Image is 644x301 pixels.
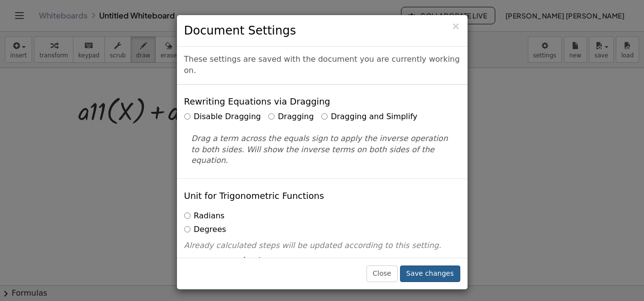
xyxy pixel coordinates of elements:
input: Radians [184,212,191,219]
label: Radians [184,211,225,222]
input: Dragging and Simplify [321,113,328,120]
button: Close [366,266,398,282]
button: Close [452,21,460,32]
label: Disable Dragging [184,111,261,123]
button: Save changes [400,266,460,282]
input: Disable Dragging [184,113,191,120]
h4: Unit for Trigonometric Functions [184,191,324,201]
p: Drag a term across the equals sign to apply the inverse operation to both sides. Will show the in... [191,133,453,167]
input: Degrees [184,226,191,232]
span: × [452,20,460,32]
h4: Rewriting Equations via Dragging [184,97,331,106]
input: Dragging [268,113,275,120]
h3: Document Settings [184,22,460,39]
label: Dragging and Simplify [321,111,418,123]
label: Degrees [184,224,226,235]
div: These settings are saved with the document you are currently working on. [177,47,468,85]
label: Dragging [268,111,314,123]
p: Already calculated steps will be updated according to this setting. [184,240,460,251]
